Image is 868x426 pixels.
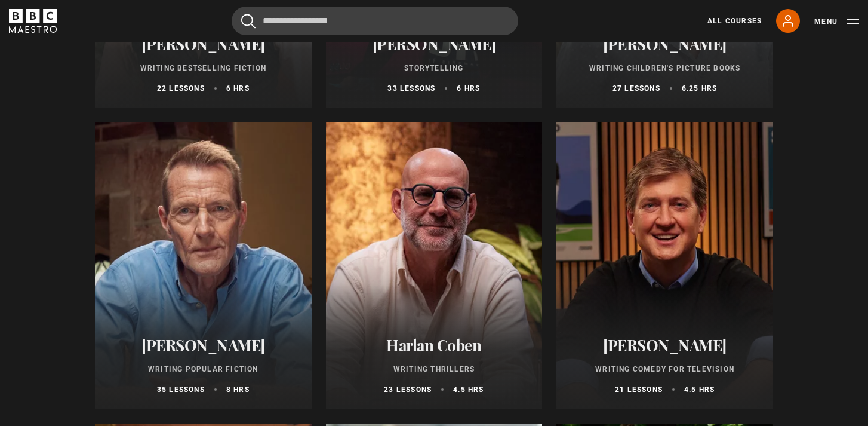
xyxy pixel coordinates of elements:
a: [PERSON_NAME] Writing Popular Fiction 35 lessons 8 hrs [95,122,312,409]
a: Harlan Coben Writing Thrillers 23 lessons 4.5 hrs [326,122,543,409]
p: 22 lessons [157,83,205,94]
p: 6 hrs [457,83,480,94]
p: 27 lessons [612,83,660,94]
button: Toggle navigation [814,16,859,27]
h2: [PERSON_NAME] [109,336,297,354]
p: 6 hrs [226,83,250,94]
p: 33 lessons [387,83,435,94]
p: Writing Thrillers [340,364,528,375]
h2: [PERSON_NAME] [109,35,297,53]
h2: [PERSON_NAME] [571,35,759,53]
p: 4.5 hrs [453,384,484,395]
p: 4.5 hrs [684,384,715,395]
p: 6.25 hrs [682,83,718,94]
a: [PERSON_NAME] Writing Comedy for Television 21 lessons 4.5 hrs [556,122,773,409]
a: All Courses [707,16,762,26]
p: Writing Children's Picture Books [571,63,759,73]
h2: [PERSON_NAME] [571,336,759,354]
p: 8 hrs [226,384,250,395]
p: Writing Bestselling Fiction [109,63,297,73]
p: 21 lessons [615,384,663,395]
p: Storytelling [340,63,528,73]
p: Writing Popular Fiction [109,364,297,375]
p: 23 lessons [384,384,432,395]
button: Submit the search query [241,14,256,29]
h2: [PERSON_NAME] [340,35,528,53]
h2: Harlan Coben [340,336,528,354]
p: 35 lessons [157,384,205,395]
input: Search [232,7,518,35]
p: Writing Comedy for Television [571,364,759,375]
svg: BBC Maestro [9,9,57,33]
